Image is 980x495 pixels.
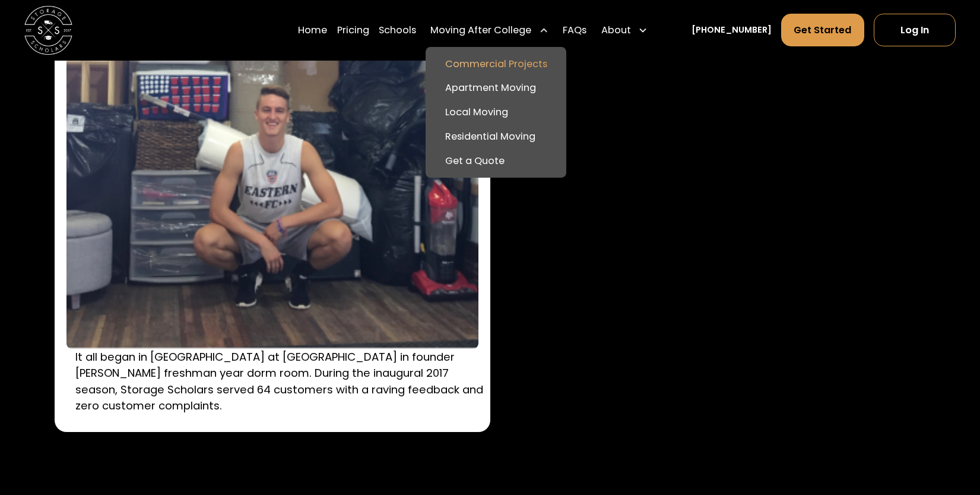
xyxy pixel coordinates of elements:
[430,23,531,37] div: Moving After College
[430,76,562,100] a: Apartment Moving
[874,14,956,46] a: Log In
[298,13,327,47] a: Home
[337,13,369,47] a: Pricing
[430,149,562,173] a: Get a Quote
[430,100,562,125] a: Local Moving
[601,23,631,37] div: About
[430,52,562,77] a: Commercial Projects
[66,39,478,349] img: Sam Chason at Wake Forest
[426,13,553,47] div: Moving After College
[563,13,586,47] a: FAQs
[597,13,653,47] div: About
[24,6,72,54] img: Storage Scholars main logo
[430,125,562,149] a: Residential Moving
[75,349,487,414] p: It all began in [GEOGRAPHIC_DATA] at [GEOGRAPHIC_DATA] in founder [PERSON_NAME] freshman year dor...
[426,47,566,178] nav: Moving After College
[379,13,416,47] a: Schools
[692,24,772,36] a: [PHONE_NUMBER]
[781,14,864,46] a: Get Started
